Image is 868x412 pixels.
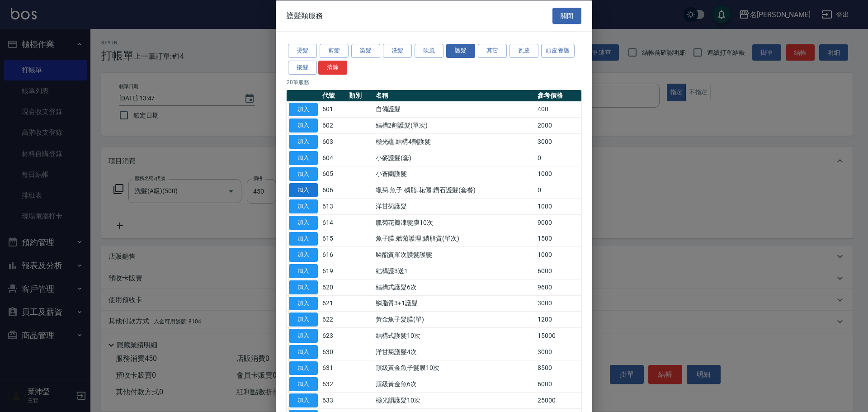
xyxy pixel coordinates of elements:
[289,232,318,246] button: 加入
[288,44,317,58] button: 燙髮
[535,133,581,150] td: 3000
[289,361,318,375] button: 加入
[289,183,318,197] button: 加入
[373,360,535,376] td: 頂級黃金魚子髮膜10次
[320,101,347,118] td: 601
[289,135,318,149] button: 加入
[289,329,318,343] button: 加入
[373,279,535,295] td: 結構式護髮6次
[373,133,535,150] td: 極光蘊 結構4劑護髮
[373,90,535,101] th: 名稱
[373,327,535,344] td: 結構式護髮10次
[535,182,581,198] td: 0
[535,214,581,231] td: 9000
[373,311,535,327] td: 黃金魚子髮膜(單)
[288,60,317,74] button: 接髮
[383,44,412,58] button: 洗髮
[289,313,318,327] button: 加入
[535,90,581,101] th: 參考價格
[373,101,535,118] td: 自備護髮
[320,90,347,101] th: 代號
[535,344,581,360] td: 3000
[373,263,535,279] td: 結構護3送1
[289,280,318,294] button: 加入
[289,102,318,116] button: 加入
[535,360,581,376] td: 8500
[446,44,475,58] button: 護髮
[535,263,581,279] td: 6000
[320,214,347,231] td: 614
[287,78,581,86] p: 20 筆服務
[289,248,318,262] button: 加入
[320,198,347,214] td: 613
[535,279,581,295] td: 9600
[320,117,347,133] td: 602
[320,44,349,58] button: 剪髮
[320,311,347,327] td: 622
[289,345,318,359] button: 加入
[535,101,581,118] td: 400
[535,376,581,392] td: 6000
[373,295,535,312] td: 鱗脂質3+1護髮
[318,60,347,74] button: 清除
[373,246,535,263] td: 鱗酯質單次護髮護髮
[320,133,347,150] td: 603
[289,215,318,229] button: 加入
[289,151,318,165] button: 加入
[320,344,347,360] td: 630
[535,198,581,214] td: 1000
[289,264,318,278] button: 加入
[289,167,318,181] button: 加入
[320,279,347,295] td: 620
[415,44,443,58] button: 吹風
[478,44,507,58] button: 其它
[373,117,535,133] td: 結構2劑護髮(單次)
[289,377,318,391] button: 加入
[289,118,318,133] button: 加入
[535,117,581,133] td: 2000
[320,166,347,182] td: 605
[373,182,535,198] td: 蠟菊.魚子.磷脂.花儷.鑽石護髮(套餐)
[535,327,581,344] td: 15000
[320,246,347,263] td: 616
[320,295,347,312] td: 621
[373,231,535,247] td: 魚子膜.蠟菊護理.鱗脂質(單次)
[320,231,347,247] td: 615
[509,44,538,58] button: 瓦皮
[373,392,535,408] td: 極光韻護髮10次
[535,231,581,247] td: 1500
[373,166,535,182] td: 小蒼蘭護髮
[535,311,581,327] td: 1200
[289,296,318,310] button: 加入
[535,166,581,182] td: 1000
[320,376,347,392] td: 632
[373,344,535,360] td: 洋甘菊護髮4次
[373,150,535,166] td: 小麥護髮(套)
[535,246,581,263] td: 1000
[373,376,535,392] td: 頂級黃金魚6次
[535,295,581,312] td: 3000
[373,214,535,231] td: 臘菊花瓣凍髮膜10次
[373,198,535,214] td: 洋甘菊護髮
[552,7,581,24] button: 關閉
[320,360,347,376] td: 631
[347,90,373,101] th: 類別
[287,11,323,20] span: 護髮類服務
[320,182,347,198] td: 606
[320,263,347,279] td: 619
[320,327,347,344] td: 623
[535,392,581,408] td: 25000
[351,44,380,58] button: 染髮
[289,199,318,213] button: 加入
[320,392,347,408] td: 633
[320,150,347,166] td: 604
[535,150,581,166] td: 0
[289,393,318,407] button: 加入
[541,44,575,58] button: 頭皮養護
